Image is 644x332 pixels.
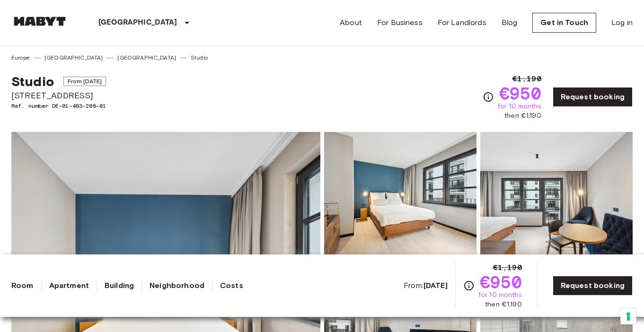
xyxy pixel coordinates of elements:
a: Blog [502,17,518,28]
span: From: [404,280,448,291]
span: for 10 months [498,102,541,111]
a: Request booking [553,276,633,296]
img: Habyt [11,17,68,26]
a: Europe [11,53,30,62]
a: For Business [377,17,423,28]
p: [GEOGRAPHIC_DATA] [98,17,177,28]
a: Costs [220,280,243,291]
span: €950 [499,85,541,102]
a: Log in [611,17,633,28]
span: From [DATE] [63,77,106,86]
svg: Check cost overview for full price breakdown. Please note that discounts apply to new joiners onl... [483,91,494,103]
span: [STREET_ADDRESS] [11,89,106,102]
span: Studio [11,73,54,89]
a: [GEOGRAPHIC_DATA] [44,53,103,62]
span: then €1,190 [485,300,522,309]
span: then €1,190 [504,111,541,121]
span: €1,190 [512,73,541,85]
a: [GEOGRAPHIC_DATA] [117,53,176,62]
a: Request booking [553,87,633,107]
a: Studio [191,53,208,62]
img: Picture of unit DE-01-483-208-01 [480,132,633,256]
a: Get in Touch [532,13,596,33]
b: [DATE] [423,281,448,290]
button: Your consent preferences for tracking technologies [620,308,636,324]
a: Building [105,280,134,291]
span: Ref. number DE-01-483-208-01 [11,102,106,110]
span: €1,190 [493,262,522,273]
a: Room [11,280,34,291]
svg: Check cost overview for full price breakdown. Please note that discounts apply to new joiners onl... [463,280,475,291]
a: About [340,17,362,28]
span: €950 [480,273,522,290]
a: Apartment [49,280,89,291]
span: for 10 months [478,290,522,300]
a: Neighborhood [150,280,204,291]
a: For Landlords [438,17,486,28]
img: Picture of unit DE-01-483-208-01 [324,132,476,256]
